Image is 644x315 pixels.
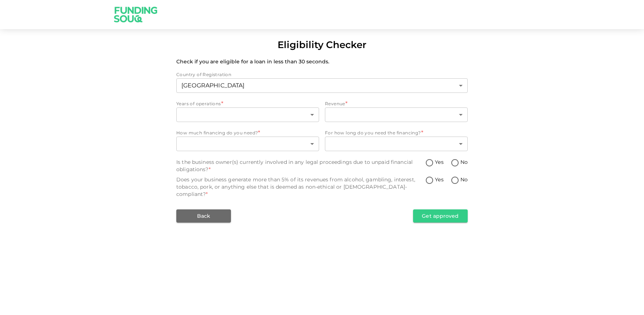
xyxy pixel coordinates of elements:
div: revenue [325,107,468,122]
span: Yes [435,176,443,184]
span: Years of operations [176,101,221,106]
p: Check if you are eligible for a loan in less than 30 seconds. [176,58,468,65]
span: Country of Registration [176,72,231,77]
span: How much financing do you need? [176,130,258,135]
div: Eligibility Checker [278,38,366,52]
span: For how long do you need the financing? [325,130,421,135]
div: howLongFinancing [325,137,468,151]
span: No [460,176,468,184]
div: howMuchAmountNeeded [176,137,319,151]
div: countryOfRegistration [176,78,468,93]
button: Back [176,209,231,223]
span: Yes [435,158,443,166]
span: No [460,158,468,166]
div: yearsOfOperations [176,107,319,122]
span: Revenue [325,101,345,106]
div: Is the business owner(s) currently involved in any legal proceedings due to unpaid financial obli... [176,158,425,173]
div: Does your business generate more than 5% of its revenues from alcohol, gambling, interest, tobacc... [176,176,425,198]
button: Get approved [413,209,468,223]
